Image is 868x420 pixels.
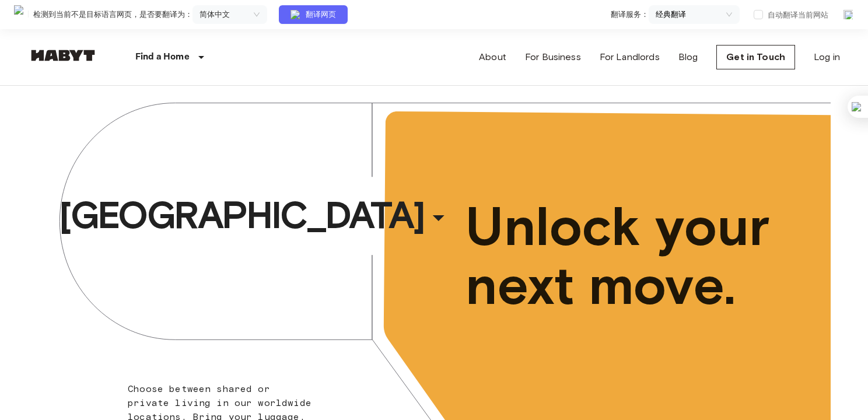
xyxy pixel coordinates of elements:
[466,197,783,315] span: Unlock your next move.
[525,50,581,64] a: For Business
[814,50,840,64] a: Log in
[678,50,698,64] a: Blog
[54,188,457,242] button: [GEOGRAPHIC_DATA]
[600,50,660,64] a: For Landlords
[59,192,424,239] span: [GEOGRAPHIC_DATA]
[135,50,190,64] p: Find a Home
[28,50,98,61] img: Habyt
[479,50,506,64] a: About
[716,45,795,69] a: Get in Touch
